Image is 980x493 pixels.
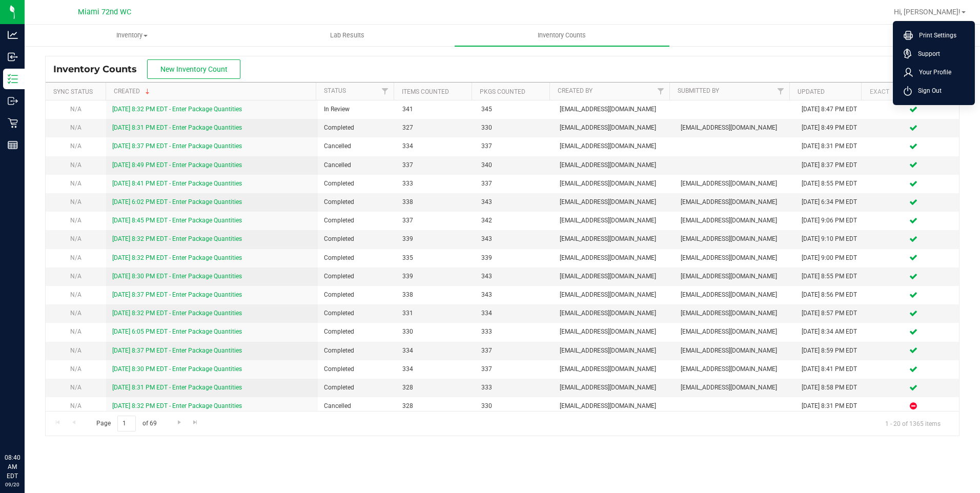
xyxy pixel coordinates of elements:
a: [DATE] 8:30 PM EDT - Enter Package Quantities [112,273,242,280]
span: [EMAIL_ADDRESS][DOMAIN_NAME] [560,234,668,244]
a: Inventory Counts [455,25,669,46]
span: Completed [324,272,390,281]
button: New Inventory Count [147,59,240,79]
span: N/A [70,180,81,187]
span: 1 - 20 of 1365 items [877,416,949,431]
span: N/A [70,384,81,391]
div: [DATE] 8:56 PM EDT [802,290,862,300]
span: [EMAIL_ADDRESS][DOMAIN_NAME] [560,160,668,170]
span: [EMAIL_ADDRESS][DOMAIN_NAME] [560,401,668,411]
span: [EMAIL_ADDRESS][DOMAIN_NAME] [681,216,789,225]
inline-svg: Outbound [8,96,18,106]
span: [EMAIL_ADDRESS][DOMAIN_NAME] [681,179,789,189]
span: N/A [70,198,81,206]
span: Completed [324,327,390,337]
span: N/A [70,124,81,131]
span: New Inventory Count [160,65,228,73]
span: [EMAIL_ADDRESS][DOMAIN_NAME] [681,309,789,318]
span: Completed [324,253,390,263]
span: N/A [70,142,81,150]
span: [EMAIL_ADDRESS][DOMAIN_NAME] [681,346,789,356]
span: Print Settings [913,30,956,40]
inline-svg: Retail [8,118,18,128]
a: [DATE] 6:05 PM EDT - Enter Package Quantities [112,328,242,335]
span: 338 [402,197,468,207]
li: Sign Out [895,81,972,100]
a: Items Counted [402,88,449,95]
a: Support [904,49,968,59]
div: [DATE] 8:55 PM EDT [802,179,862,189]
span: Completed [324,309,390,318]
span: Inventory Counts [524,31,600,40]
span: Completed [324,346,390,356]
a: Updated [798,88,825,95]
a: [DATE] 6:02 PM EDT - Enter Package Quantities [112,198,242,206]
div: [DATE] 8:47 PM EDT [802,105,862,114]
span: 340 [481,160,547,170]
a: Sync Status [53,88,93,95]
span: Completed [324,216,390,225]
div: [DATE] 8:55 PM EDT [802,272,862,281]
span: N/A [70,310,81,317]
inline-svg: Reports [8,140,18,150]
span: 337 [481,364,547,374]
span: [EMAIL_ADDRESS][DOMAIN_NAME] [681,290,789,300]
span: [EMAIL_ADDRESS][DOMAIN_NAME] [560,253,668,263]
span: 333 [481,383,547,393]
span: [EMAIL_ADDRESS][DOMAIN_NAME] [681,383,789,393]
span: [EMAIL_ADDRESS][DOMAIN_NAME] [681,234,789,244]
span: Sign Out [912,86,942,96]
span: 343 [481,234,547,244]
span: Cancelled [324,141,390,151]
span: [EMAIL_ADDRESS][DOMAIN_NAME] [560,179,668,189]
span: 341 [402,105,468,114]
a: [DATE] 8:37 PM EDT - Enter Package Quantities [112,142,242,150]
inline-svg: Analytics [8,30,18,40]
a: Status [324,87,346,94]
div: [DATE] 8:59 PM EDT [802,346,862,356]
span: [EMAIL_ADDRESS][DOMAIN_NAME] [560,216,668,225]
span: N/A [70,235,81,242]
a: [DATE] 8:37 PM EDT - Enter Package Quantities [112,291,242,298]
span: [EMAIL_ADDRESS][DOMAIN_NAME] [560,383,668,393]
span: N/A [70,328,81,335]
span: N/A [70,347,81,354]
span: [EMAIL_ADDRESS][DOMAIN_NAME] [681,364,789,374]
div: [DATE] 8:57 PM EDT [802,309,862,318]
span: Inventory Counts [53,64,147,75]
span: Support [912,49,940,59]
span: N/A [70,254,81,261]
p: 08:40 AM EDT [5,453,20,481]
a: [DATE] 8:37 PM EDT - Enter Package Quantities [112,347,242,354]
a: Submitted By [678,87,719,94]
span: 330 [481,123,547,133]
span: [EMAIL_ADDRESS][DOMAIN_NAME] [681,272,789,281]
a: Inventory [25,25,239,46]
span: [EMAIL_ADDRESS][DOMAIN_NAME] [560,272,668,281]
div: [DATE] 8:41 PM EDT [802,364,862,374]
a: [DATE] 8:49 PM EDT - Enter Package Quantities [112,161,242,169]
span: 342 [481,216,547,225]
span: Lab Results [316,31,378,40]
a: Created [114,88,152,95]
span: Hi, [PERSON_NAME]! [894,8,961,16]
span: [EMAIL_ADDRESS][DOMAIN_NAME] [560,364,668,374]
a: [DATE] 8:30 PM EDT - Enter Package Quantities [112,365,242,373]
span: Completed [324,179,390,189]
input: 1 [117,416,136,432]
span: 339 [402,234,468,244]
span: N/A [70,161,81,169]
a: [DATE] 8:32 PM EDT - Enter Package Quantities [112,310,242,317]
span: Completed [324,197,390,207]
div: [DATE] 8:49 PM EDT [802,123,862,133]
span: 330 [402,327,468,337]
span: Cancelled [324,401,390,411]
span: 330 [481,401,547,411]
span: 334 [402,364,468,374]
span: N/A [70,273,81,280]
div: [DATE] 9:06 PM EDT [802,216,862,225]
span: N/A [70,365,81,373]
span: 345 [481,105,547,114]
div: [DATE] 8:31 PM EDT [802,401,862,411]
span: 338 [402,290,468,300]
